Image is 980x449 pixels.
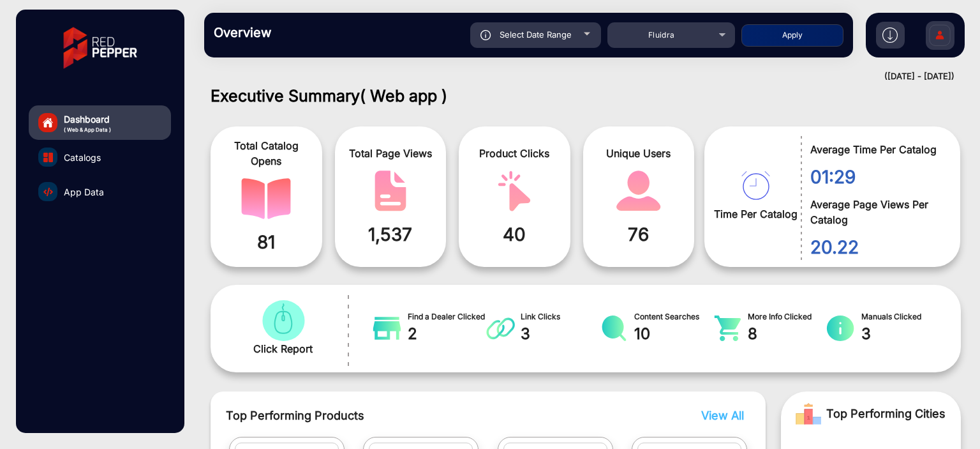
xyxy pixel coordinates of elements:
img: catalog [614,171,664,211]
button: View All [698,407,741,424]
img: h2download.svg [882,27,898,43]
img: Sign%20Up.svg [926,15,953,59]
span: 3 [861,323,940,346]
span: Unique Users [593,146,685,161]
span: Find a Dealer Clicked [408,311,487,323]
img: catalog [713,316,742,341]
span: Catalogs [64,151,101,164]
div: ([DATE] - [DATE]) [191,70,954,83]
img: catalog [258,300,308,341]
span: Average Page Views Per Catalog [810,197,941,227]
span: 40 [468,221,561,248]
img: catalog [741,171,770,200]
img: catalog [373,316,401,341]
img: Rank image [796,401,821,427]
span: Fluidra [648,30,675,40]
img: catalog [600,316,628,341]
span: Content Searches [634,311,713,323]
span: 01:29 [810,164,941,190]
img: catalog [489,171,539,211]
span: Average Time Per Catalog [810,142,941,157]
span: 8 [748,323,827,346]
span: 2 [408,323,487,346]
span: Click Report [253,341,313,356]
span: 3 [521,323,600,346]
img: catalog [241,178,291,219]
a: Dashboard( Web & App Data ) [29,105,171,140]
img: catalog [486,316,515,341]
a: Catalogs [29,140,171,174]
h3: Overview [214,25,392,40]
span: Total Catalog Opens [220,138,313,169]
span: Total Page Views [345,146,437,161]
span: App Data [64,185,104,199]
span: 20.22 [810,234,941,261]
span: ( Web app ) [360,86,447,105]
span: Top Performing Cities [826,401,946,427]
span: Link Clicks [521,311,600,323]
img: catalog [366,171,415,211]
img: icon [480,30,491,40]
img: home [42,117,54,128]
span: More Info Clicked [748,311,827,323]
span: 1,537 [345,221,437,248]
span: 10 [634,323,713,346]
img: catalog [826,316,855,341]
span: Top Performing Products [226,407,624,424]
span: Manuals Clicked [861,311,940,323]
button: Apply [741,24,843,47]
span: 76 [593,221,685,248]
a: App Data [29,174,171,209]
span: View All [701,409,744,422]
img: catalog [43,153,53,162]
h1: Executive Summary [211,86,961,105]
img: catalog [43,187,53,197]
span: Select Date Range [500,29,572,40]
span: 81 [220,229,313,255]
img: vmg-logo [54,16,146,80]
span: Product Clicks [468,146,561,161]
span: ( Web & App Data ) [64,126,111,133]
span: Dashboard [64,112,111,126]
